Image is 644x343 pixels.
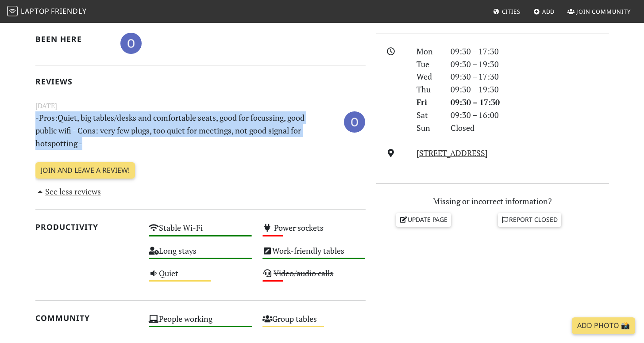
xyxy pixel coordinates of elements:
[30,100,371,111] small: [DATE]
[344,115,365,126] span: Olivia Burt
[542,8,555,15] span: Add
[35,186,101,197] a: See less reviews
[143,266,257,289] div: Quiet
[376,195,609,208] p: Missing or incorrect information?
[490,4,524,19] a: Cities
[35,313,139,323] h2: Community
[576,8,631,15] span: Join Community
[411,83,445,96] div: Thu
[564,4,634,19] a: Join Community
[35,34,110,44] h2: Been here
[35,222,139,232] h2: Productivity
[502,8,521,15] span: Cities
[530,4,559,19] a: Add
[445,45,614,58] div: 09:30 – 17:30
[143,244,257,266] div: Long stays
[411,96,445,109] div: Fri
[445,122,614,134] div: Closed
[411,45,445,58] div: Mon
[274,268,333,278] s: Video/audio calls
[7,6,18,16] img: LaptopFriendly
[416,148,488,158] a: [STREET_ADDRESS]
[257,244,371,266] div: Work-friendly tables
[445,58,614,71] div: 09:30 – 19:30
[143,312,257,334] div: People working
[120,37,142,48] span: Olivia Burt
[411,109,445,122] div: Sat
[274,222,324,233] s: Power sockets
[143,221,257,243] div: Stable Wi-Fi
[411,58,445,71] div: Tue
[35,162,135,179] a: Join and leave a review!
[344,111,365,133] img: 6881-olivia.jpg
[30,111,314,149] p: -Pros:Quiet, big tables/desks and comfortable seats, good for focussing, good public wifi - Cons:...
[396,213,451,226] a: Update page
[120,33,142,54] img: 6881-olivia.jpg
[411,122,445,134] div: Sun
[445,83,614,96] div: 09:30 – 19:30
[445,70,614,83] div: 09:30 – 17:30
[445,109,614,122] div: 09:30 – 16:00
[445,96,614,109] div: 09:30 – 17:30
[257,312,371,334] div: Group tables
[35,77,366,86] h2: Reviews
[7,4,87,19] a: LaptopFriendly LaptopFriendly
[21,6,50,16] span: Laptop
[51,6,86,16] span: Friendly
[411,70,445,83] div: Wed
[498,213,562,226] a: Report closed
